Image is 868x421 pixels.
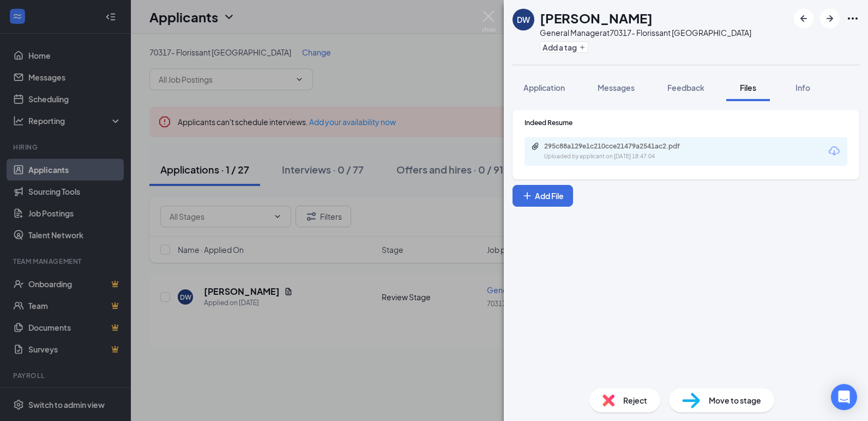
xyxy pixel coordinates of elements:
[540,27,751,38] div: General Manager at 70317- Florissant [GEOGRAPHIC_DATA]
[623,394,647,406] span: Reject
[579,44,586,51] svg: Plus
[522,190,533,201] svg: Plus
[517,14,530,25] div: DW
[513,185,573,207] button: Add FilePlus
[797,12,810,25] svg: ArrowLeftNew
[795,83,810,92] span: Info
[523,83,565,92] span: Application
[540,41,588,53] button: PlusAdd a tag
[823,12,836,25] svg: ArrowRight
[828,145,841,158] svg: Download
[831,384,857,410] div: Open Intercom Messenger
[540,9,653,27] h1: [PERSON_NAME]
[598,83,635,92] span: Messages
[525,118,847,127] div: Indeed Resume
[544,142,697,151] div: 295c88a129e1c210cce21479a2541ac2.pdf
[667,83,704,92] span: Feedback
[531,142,540,151] svg: Paperclip
[794,9,813,28] button: ArrowLeftNew
[709,394,761,406] span: Move to stage
[740,83,756,92] span: Files
[531,142,708,161] a: Paperclip295c88a129e1c210cce21479a2541ac2.pdfUploaded by applicant on [DATE] 18:47:04
[820,9,840,28] button: ArrowRight
[846,12,859,25] svg: Ellipses
[544,152,708,161] div: Uploaded by applicant on [DATE] 18:47:04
